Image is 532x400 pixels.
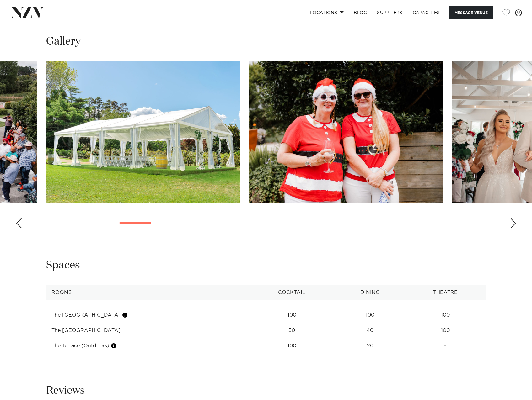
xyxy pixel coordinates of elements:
[372,6,407,19] a: SUPPLIERS
[249,61,443,203] swiper-slide: 7 / 30
[46,308,248,323] td: The [GEOGRAPHIC_DATA]
[336,338,405,354] td: 20
[46,61,240,203] swiper-slide: 6 / 30
[10,7,44,18] img: nzv-logo.png
[248,338,336,354] td: 100
[336,323,405,338] td: 40
[405,323,486,338] td: 100
[46,384,85,398] h2: Reviews
[405,338,486,354] td: -
[46,285,248,300] th: Rooms
[408,6,445,19] a: Capacities
[405,285,486,300] th: Theatre
[336,285,405,300] th: Dining
[405,308,486,323] td: 100
[248,285,336,300] th: Cocktail
[46,323,248,338] td: The [GEOGRAPHIC_DATA]
[305,6,349,19] a: Locations
[46,34,81,49] h2: Gallery
[449,6,493,19] button: Message Venue
[248,308,336,323] td: 100
[248,323,336,338] td: 50
[46,258,80,272] h2: Spaces
[349,6,372,19] a: BLOG
[46,338,248,354] td: The Terrace (Outdoors)
[336,308,405,323] td: 100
